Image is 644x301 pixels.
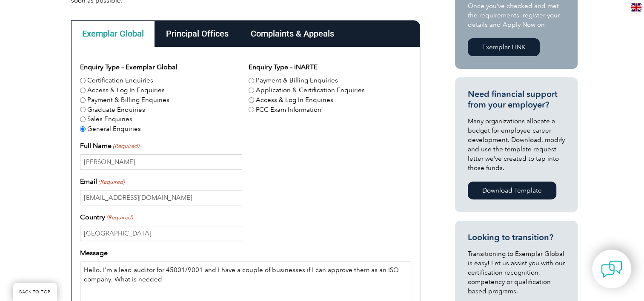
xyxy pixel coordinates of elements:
div: Principal Offices [155,20,240,47]
span: (Required) [112,142,139,150]
div: Complaints & Appeals [240,20,345,47]
p: Many organizations allocate a budget for employee career development. Download, modify and use th... [468,116,565,173]
p: Once you’ve checked and met the requirements, register your details and Apply Now on [468,1,565,29]
label: Payment & Billing Enquiries [256,76,338,85]
label: Payment & Billing Enquiries [87,95,169,105]
label: General Enquiries [87,124,141,134]
span: (Required) [106,213,133,222]
h3: Need financial support from your employer? [468,89,565,110]
a: BACK TO TOP [13,283,57,301]
a: Exemplar LINK [468,38,540,56]
label: Country [80,212,133,222]
label: Access & Log In Enquiries [87,85,165,95]
h3: Looking to transition? [468,232,565,243]
legend: Enquiry Type – Exemplar Global [80,62,177,72]
label: Full Name [80,141,139,151]
p: Transitioning to Exemplar Global is easy! Let us assist you with our certification recognition, c... [468,249,565,296]
legend: Enquiry Type – iNARTE [249,62,318,72]
a: Download Template [468,182,556,199]
label: Message [80,248,108,258]
label: FCC Exam Information [256,105,321,115]
img: contact-chat.png [601,258,622,280]
span: (Required) [97,178,125,186]
img: en [631,3,641,11]
label: Certification Enquiries [87,76,153,85]
label: Access & Log In Enquiries [256,95,333,105]
div: Exemplar Global [71,20,155,47]
label: Sales Enquiries [87,114,132,124]
label: Application & Certification Enquiries [256,85,365,95]
label: Email [80,176,125,187]
label: Graduate Enquiries [87,105,145,115]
